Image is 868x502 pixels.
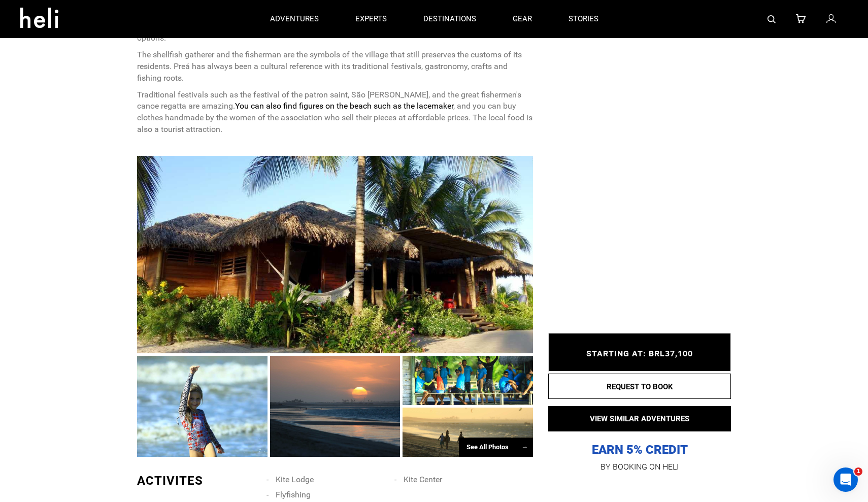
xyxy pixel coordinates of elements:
[355,14,387,24] p: experts
[767,15,776,23] img: search-bar-icon.svg
[548,341,731,458] p: EARN 5% CREDIT
[548,406,731,431] button: VIEW SIMILAR ADVENTURES
[137,49,533,84] p: The shellfish gatherer and the fisherman are the symbols of the village that still preserves the ...
[833,467,858,492] iframe: Intercom live chat
[548,374,731,399] button: REQUEST TO BOOK
[404,475,442,484] span: Kite Center
[276,475,314,484] span: Kite Lodge
[548,460,731,474] p: BY BOOKING ON HELI
[137,89,533,136] p: Traditional festivals such as the festival of the patron saint, São [PERSON_NAME], and the great ...
[423,14,476,24] p: destinations
[854,467,862,476] span: 1
[270,14,319,24] p: adventures
[521,443,528,451] span: →
[276,490,311,499] span: Flyfishing
[137,472,259,489] div: ACTIVITES
[235,101,453,111] strong: You can also find figures on the beach such as the lacemaker
[459,438,533,457] div: See All Photos
[586,349,693,358] span: STARTING AT: BRL37,100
